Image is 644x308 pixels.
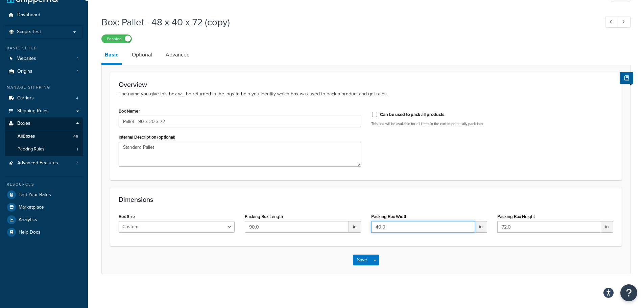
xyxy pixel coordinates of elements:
span: Boxes [17,121,30,126]
label: Box Size [119,214,135,219]
button: Show Help Docs [620,72,633,84]
span: All Boxes [18,134,35,139]
p: The name you give this box will be returned in the logs to help you identify which box was used t... [119,90,613,98]
span: 3 [76,160,78,166]
label: Packing Box Length [245,214,283,219]
h3: Overview [119,81,613,88]
div: Resources [5,182,83,187]
span: 1 [77,56,78,62]
h3: Dimensions [119,196,613,203]
li: Advanced Features [5,157,83,169]
a: Shipping Rules [5,105,83,117]
a: Carriers4 [5,92,83,104]
span: Origins [17,69,32,74]
a: Optional [128,47,156,63]
a: Packing Rules1 [5,143,83,156]
a: Analytics [5,214,83,226]
div: Basic Setup [5,45,83,51]
a: AllBoxes46 [5,130,83,143]
a: Dashboard [5,9,83,21]
li: Boxes [5,117,83,156]
a: Previous Record [605,17,618,28]
span: in [475,221,487,233]
span: 1 [77,146,78,152]
p: This box will be available for all items in the cart to potentially pack into [371,121,614,126]
a: Advanced Features3 [5,157,83,169]
span: Packing Rules [18,146,44,152]
span: in [349,221,361,233]
li: Packing Rules [5,143,83,156]
li: Carriers [5,92,83,104]
span: Advanced Features [17,160,58,166]
li: Websites [5,52,83,65]
span: Analytics [19,217,37,223]
a: Advanced [162,47,193,63]
li: Origins [5,65,83,78]
label: Packing Box Width [371,214,407,219]
button: Save [353,255,371,265]
span: 1 [77,69,78,74]
a: Test Your Rates [5,189,83,201]
label: Box Name [119,109,140,114]
span: Carriers [17,95,34,101]
span: Shipping Rules [17,108,49,114]
h1: Box: Pallet - 48 x 40 x 72 (copy) [101,16,593,29]
a: Basic [101,47,122,65]
span: Dashboard [17,12,40,18]
span: Marketplace [19,205,44,210]
span: 4 [76,95,78,101]
span: in [601,221,613,233]
label: Enabled [102,35,132,43]
a: Marketplace [5,201,83,213]
span: Websites [17,56,36,62]
span: Help Docs [19,230,41,235]
a: Boxes [5,117,83,130]
span: 46 [73,134,78,139]
label: Packing Box Height [497,214,535,219]
a: Help Docs [5,226,83,238]
a: Origins1 [5,65,83,78]
button: Open Resource Center [620,284,637,301]
span: Scope: Test [17,29,41,35]
label: Internal Description (optional) [119,135,175,140]
a: Next Record [618,17,631,28]
span: Test Your Rates [19,192,51,198]
a: Websites1 [5,52,83,65]
div: Manage Shipping [5,85,83,90]
label: Can be used to pack all products [380,112,444,118]
textarea: Standard Pallet [119,142,361,167]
